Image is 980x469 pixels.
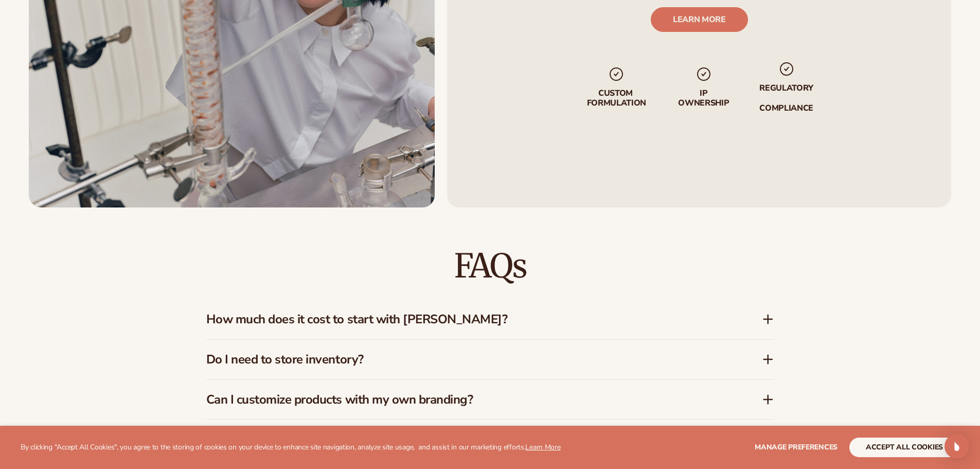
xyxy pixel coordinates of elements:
[525,442,560,452] a: Learn More
[945,434,969,459] div: Open Intercom Messenger
[608,66,625,82] img: checkmark_svg
[778,61,794,77] img: checkmark_svg
[206,352,731,367] h3: Do I need to store inventory?
[849,438,959,457] button: accept all cookies
[206,249,774,283] h2: FAQs
[206,392,731,407] h3: Can I customize products with my own branding?
[695,66,711,82] img: checkmark_svg
[584,89,648,108] p: Custom formulation
[21,443,561,452] p: By clicking "Accept All Cookies", you agree to the storing of cookies on your device to enhance s...
[755,438,838,457] button: Manage preferences
[650,7,747,32] a: LEARN MORE
[677,89,729,108] p: IP Ownership
[758,83,814,113] p: regulatory compliance
[755,442,838,452] span: Manage preferences
[206,312,731,327] h3: How much does it cost to start with [PERSON_NAME]?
